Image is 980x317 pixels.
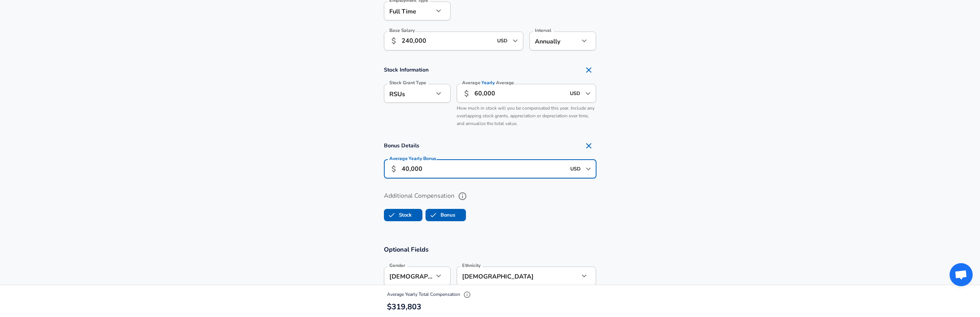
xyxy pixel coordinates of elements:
[583,88,593,99] button: Open
[384,62,596,78] h4: Stock Information
[583,164,594,174] button: Open
[950,263,973,286] div: Open chat
[426,208,455,222] label: Bonus
[456,190,469,203] button: help
[389,156,436,161] label: Average Yearly Bonus
[389,263,405,268] label: Gender
[402,32,493,50] input: 100,000
[426,208,441,222] span: Bonus
[387,291,473,297] span: Average Yearly Total Compensation
[581,62,596,78] button: Remove Section
[461,289,473,300] button: Explain Total Compensation
[457,267,568,285] div: [DEMOGRAPHIC_DATA]
[384,84,434,103] div: RSUs
[384,2,434,20] div: Full Time
[495,35,510,47] input: USD
[426,209,466,221] button: BonusBonus
[535,28,551,33] label: Interval
[568,87,583,99] input: USD
[462,263,481,268] label: Ethnicity
[402,160,566,179] input: 15,000
[568,163,583,175] input: USD
[384,190,596,203] label: Additional Compensation
[510,35,521,46] button: Open
[474,84,566,103] input: 40,000
[387,302,392,312] span: $
[384,208,412,222] label: Stock
[481,80,495,86] span: Yearly
[389,80,426,85] label: Stock Grant Type
[384,267,434,285] div: [DEMOGRAPHIC_DATA]
[581,138,596,153] button: Remove Section
[457,105,595,127] span: How much in stock will you be compensated this year. Include any overlapping stock grants, apprec...
[529,32,579,50] div: Annually
[384,245,596,254] h3: Optional Fields
[384,209,422,221] button: StockStock
[389,28,415,33] label: Base Salary
[384,138,596,153] h4: Bonus Details
[384,208,399,222] span: Stock
[392,302,421,312] span: 319,803
[462,80,514,85] label: Average Average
